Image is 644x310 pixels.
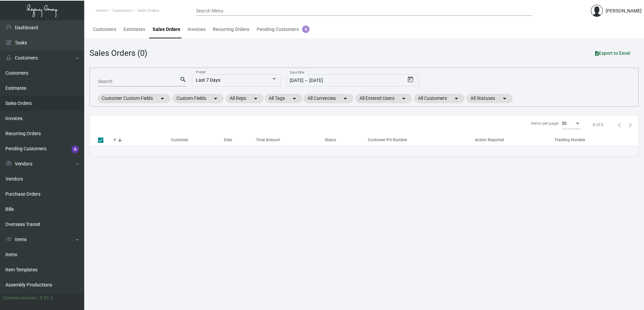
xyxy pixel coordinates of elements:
[256,137,280,143] div: Total Amount
[475,137,504,143] div: Action Required
[124,26,145,33] div: Estimates
[290,78,303,83] input: Start date
[224,137,256,143] div: Date
[226,94,264,103] mat-chip: All Reps
[290,94,298,103] mat-icon: arrow_drop_down
[3,295,37,302] div: Current version:
[224,137,232,143] div: Date
[40,295,53,302] div: 0.51.2
[400,94,408,103] mat-icon: arrow_drop_down
[414,94,464,103] mat-chip: All Customers
[625,119,636,130] button: Next page
[325,137,336,143] div: Status
[325,137,364,143] div: Status
[256,137,325,143] div: Total Amount
[213,26,249,33] div: Recurring Orders
[452,94,460,103] mat-icon: arrow_drop_down
[593,122,603,128] div: 0 of 0
[171,137,188,143] div: Customer
[562,121,581,126] mat-select: Items per page:
[172,94,224,103] mat-chip: Custom Fields
[188,26,205,33] div: Invoices
[158,94,166,103] mat-icon: arrow_drop_down
[562,121,567,126] span: 50
[180,76,187,84] mat-icon: search
[303,94,353,103] mat-chip: All Currencies
[355,94,412,103] mat-chip: All Entered Users
[501,94,509,103] mat-icon: arrow_drop_down
[305,78,308,83] span: –
[595,50,631,56] span: Export to Excel
[137,8,159,13] span: Sales Orders
[590,47,636,59] button: Export to Excel
[309,78,365,83] input: End date
[591,5,603,17] img: admin@bootstrapmaster.com
[212,94,220,103] mat-icon: arrow_drop_down
[252,94,260,103] mat-icon: arrow_drop_down
[606,7,642,14] div: [PERSON_NAME]
[114,137,171,143] div: #
[554,137,585,143] div: Tracking Number
[265,94,302,103] mat-chip: All Tags
[112,8,131,13] span: Customers
[96,8,106,13] span: Home
[171,137,224,143] div: Customer
[531,120,559,126] div: Items per page:
[368,137,475,143] div: Customer PO Number
[196,77,220,83] span: Last 7 Days
[614,119,625,130] button: Previous page
[90,47,147,59] div: Sales Orders (0)
[153,26,180,33] div: Sales Orders
[475,137,554,143] div: Action Required
[341,94,349,103] mat-icon: arrow_drop_down
[98,94,170,103] mat-chip: Customer Custom Fields
[114,137,116,143] div: #
[405,74,416,85] button: Open calendar
[93,26,116,33] div: Customers
[466,94,513,103] mat-chip: All Statuses
[554,137,638,143] div: Tracking Number
[257,26,310,33] div: Pending Customers
[368,137,407,143] div: Customer PO Number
